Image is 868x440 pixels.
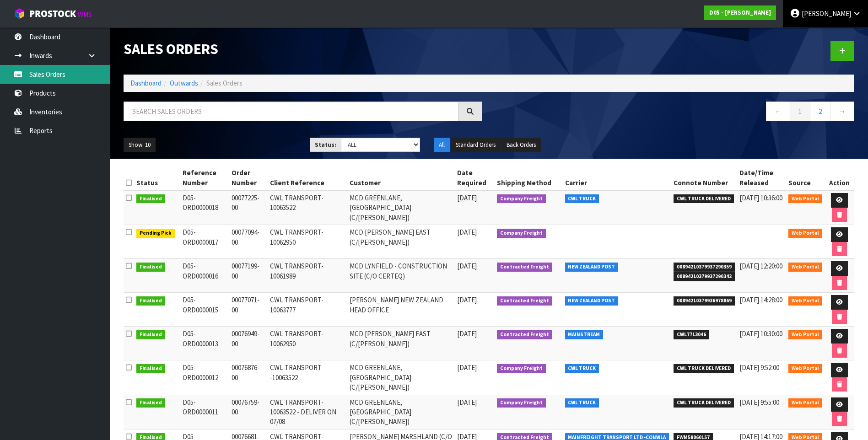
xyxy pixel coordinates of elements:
[739,329,782,338] span: [DATE] 10:30:00
[347,190,455,225] td: MCD GREENLANE, [GEOGRAPHIC_DATA] (C/[PERSON_NAME])
[347,225,455,259] td: MCD [PERSON_NAME] EAST (C/[PERSON_NAME])
[802,9,851,18] span: [PERSON_NAME]
[268,327,347,360] td: CWL TRANSPORT-10062950
[229,327,268,360] td: 00076949-00
[497,398,546,408] span: Company Freight
[457,193,477,202] span: [DATE]
[565,398,599,408] span: CWL TRUCK
[565,296,619,306] span: NEW ZEALAND POST
[229,293,268,327] td: 00077071-00
[268,293,347,327] td: CWL TRANSPORT-10063777
[457,398,477,407] span: [DATE]
[180,225,229,259] td: D05-ORD0000017
[229,259,268,293] td: 00077199-00
[457,329,477,338] span: [DATE]
[268,225,347,259] td: CWL TRANSPORT-10062950
[739,193,782,202] span: [DATE] 10:36:00
[788,398,822,408] span: Web Portal
[180,190,229,225] td: D05-ORD0000018
[180,259,229,293] td: D05-ORD0000016
[136,398,165,408] span: Finalised
[501,138,541,152] button: Back Orders
[810,102,830,121] a: 2
[790,102,810,121] a: 1
[565,194,599,204] span: CWL TRUCK
[229,166,268,190] th: Order Number
[825,166,854,190] th: Action
[674,194,734,204] span: CWL TRUCK DELIVERED
[709,9,771,16] strong: D05 - [PERSON_NAME]
[268,360,347,395] td: CWL TRANSPORT -10063522
[347,166,455,190] th: Customer
[180,360,229,395] td: D05-ORD0000012
[170,79,198,87] a: Outwards
[347,327,455,360] td: MCD [PERSON_NAME] EAST (C/[PERSON_NAME])
[786,166,825,190] th: Source
[739,398,779,407] span: [DATE] 9:55:00
[455,166,495,190] th: Date Required
[788,330,822,339] span: Web Portal
[788,263,822,272] span: Web Portal
[268,259,347,293] td: CWL TRANSPORT-10061989
[136,194,165,204] span: Finalised
[206,79,243,87] span: Sales Orders
[268,190,347,225] td: CWL TRANSPORT-10063522
[674,398,734,408] span: CWL TRUCK DELIVERED
[451,138,501,152] button: Standard Orders
[457,363,477,372] span: [DATE]
[674,263,735,272] span: 00894210379937290359
[180,166,229,190] th: Reference Number
[674,364,734,373] span: CWL TRUCK DELIVERED
[78,10,92,19] small: WMS
[737,166,787,190] th: Date/Time Released
[229,395,268,429] td: 00076759-00
[268,166,347,190] th: Client Reference
[347,395,455,429] td: MCD GREENLANE, [GEOGRAPHIC_DATA] (C/[PERSON_NAME])
[563,166,672,190] th: Carrier
[497,263,552,272] span: Contracted Freight
[674,296,735,306] span: 00894210379936978869
[136,296,165,306] span: Finalised
[134,166,180,190] th: Status
[457,262,477,270] span: [DATE]
[497,229,546,238] span: Company Freight
[497,364,546,373] span: Company Freight
[565,364,599,373] span: CWL TRUCK
[674,330,709,339] span: CWL7713046
[497,296,552,306] span: Contracted Freight
[674,272,735,281] span: 00894210379937290342
[229,225,268,259] td: 00077094-00
[788,229,822,238] span: Web Portal
[671,166,737,190] th: Connote Number
[180,327,229,360] td: D05-ORD0000013
[434,138,450,152] button: All
[136,364,165,373] span: Finalised
[496,102,855,124] nav: Page navigation
[565,263,619,272] span: NEW ZEALAND POST
[229,190,268,225] td: 00077225-00
[766,102,790,121] a: ←
[739,295,782,304] span: [DATE] 14:28:00
[124,138,156,152] button: Show: 10
[739,363,779,372] span: [DATE] 9:52:00
[136,330,165,339] span: Finalised
[315,141,336,149] strong: Status:
[347,259,455,293] td: MCD LYNFIELD - CONSTRUCTION SITE (C/O CERTEQ)
[788,296,822,306] span: Web Portal
[29,8,76,20] span: ProStock
[830,102,854,121] a: →
[136,229,175,238] span: Pending Pick
[497,194,546,204] span: Company Freight
[268,395,347,429] td: CWL TRANSPORT-10063522 - DELIVER ON 07/08
[788,194,822,204] span: Web Portal
[347,360,455,395] td: MCD GREENLANE, [GEOGRAPHIC_DATA] (C/[PERSON_NAME])
[457,295,477,304] span: [DATE]
[497,330,552,339] span: Contracted Freight
[495,166,563,190] th: Shipping Method
[229,360,268,395] td: 00076876-00
[124,102,458,121] input: Search sales orders
[565,330,604,339] span: MAINSTREAM
[457,228,477,236] span: [DATE]
[788,364,822,373] span: Web Portal
[14,8,25,19] img: cube-alt.png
